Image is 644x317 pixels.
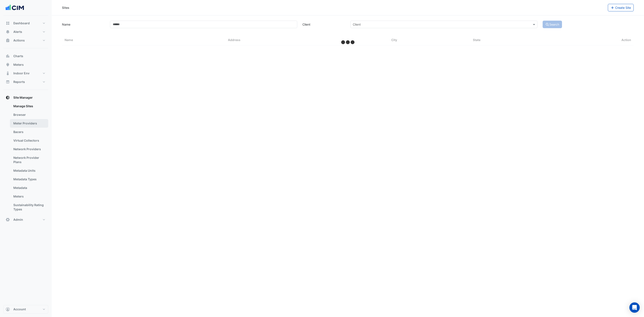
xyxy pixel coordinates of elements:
button: Account [3,305,48,314]
button: Dashboard [3,19,48,28]
a: Meters [10,192,48,201]
button: Create Site [608,4,634,11]
a: Meter Providers [10,119,48,128]
app-icon: Site Manager [6,95,10,100]
span: Create Site [615,6,631,9]
a: Network Provider Plans [10,153,48,166]
img: Company Logo [5,3,25,12]
app-icon: Alerts [6,30,10,34]
span: Admin [13,217,23,222]
button: Indoor Env [3,69,48,78]
span: Name [65,38,73,42]
div: Sites [62,5,69,10]
a: Metadata Units [10,166,48,175]
app-icon: Actions [6,38,10,43]
span: Reports [13,80,25,84]
a: Metadata [10,184,48,192]
app-icon: Charts [6,54,10,58]
span: Actions [13,38,25,43]
span: City [391,38,397,42]
span: Site Manager [13,95,33,100]
a: Network Providers [10,145,48,153]
a: Browser [10,110,48,119]
button: Meters [3,60,48,69]
label: Client [300,21,348,28]
span: Action [621,38,631,43]
span: Meters [13,63,24,67]
span: Charts [13,54,23,58]
button: Reports [3,78,48,86]
button: Alerts [3,28,48,36]
button: Admin [3,215,48,224]
app-icon: Meters [6,63,10,67]
span: Address [228,38,240,42]
app-icon: Reports [6,80,10,84]
button: Actions [3,36,48,45]
a: Metadata Types [10,175,48,184]
app-icon: Indoor Env [6,71,10,75]
span: Indoor Env [13,71,29,75]
span: Account [13,307,26,311]
a: Manage Sites [10,102,48,110]
div: Open Intercom Messenger [629,302,640,313]
button: Charts [3,52,48,60]
app-icon: Admin [6,217,10,222]
a: Virtual Collectors [10,136,48,145]
span: Alerts [13,30,22,34]
a: Bacers [10,128,48,136]
span: Dashboard [13,21,30,25]
app-icon: Dashboard [6,21,10,25]
label: Name [59,21,107,28]
button: Site Manager [3,93,48,102]
div: Site Manager [3,102,48,215]
a: Sustainability Rating Types [10,201,48,214]
span: State [473,38,480,42]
